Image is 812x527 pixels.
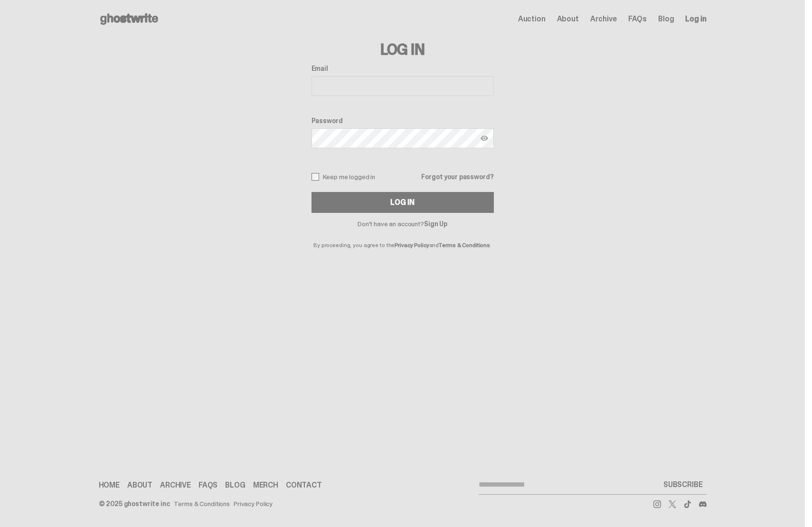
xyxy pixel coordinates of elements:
p: Don't have an account? [312,220,494,227]
label: Keep me logged in [312,173,376,181]
div: Log In [390,199,414,206]
a: Terms & Conditions [439,241,490,249]
div: © 2025 ghostwrite inc [99,500,170,507]
p: By proceeding, you agree to the and . [312,227,494,248]
a: Forgot your password? [421,173,493,180]
button: Log In [312,192,494,213]
label: Email [312,65,494,72]
a: Privacy Policy [395,241,429,249]
a: FAQs [628,15,647,23]
a: Terms & Conditions [174,500,230,507]
a: FAQs [198,481,217,489]
a: Archive [160,481,191,489]
button: SUBSCRIBE [660,475,707,494]
a: Log in [685,15,706,23]
a: About [557,15,579,23]
a: Archive [590,15,617,23]
a: Contact [286,481,322,489]
a: Privacy Policy [234,500,273,507]
a: Home [99,481,120,489]
input: Keep me logged in [312,173,319,181]
h3: Log In [312,42,494,57]
a: Blog [225,481,245,489]
img: Show password [481,134,488,142]
a: Auction [518,15,546,23]
a: Merch [253,481,278,489]
a: About [127,481,152,489]
label: Password [312,117,494,125]
a: Blog [658,15,674,23]
a: Sign Up [424,220,447,228]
